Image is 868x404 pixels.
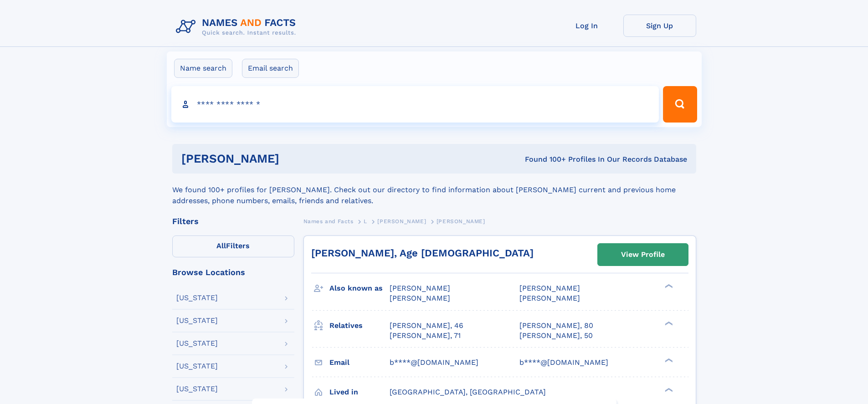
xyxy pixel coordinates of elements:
[519,331,593,341] a: [PERSON_NAME], 50
[377,215,426,227] a: [PERSON_NAME]
[311,247,534,259] a: [PERSON_NAME], Age [DEMOGRAPHIC_DATA]
[176,294,218,302] div: [US_STATE]
[216,241,226,250] span: All
[364,215,367,227] a: L
[329,318,390,333] h3: Relatives
[390,331,461,341] a: [PERSON_NAME], 71
[390,284,450,292] span: [PERSON_NAME]
[172,217,294,225] div: Filters
[663,357,673,363] div: ❯
[176,340,218,347] div: [US_STATE]
[519,294,580,302] span: [PERSON_NAME]
[329,281,390,296] h3: Also known as
[598,244,688,266] a: View Profile
[174,59,232,78] label: Name search
[390,294,450,302] span: [PERSON_NAME]
[172,174,696,206] div: We found 100+ profiles for [PERSON_NAME]. Check out our directory to find information about [PERS...
[364,218,367,225] span: L
[437,218,485,225] span: [PERSON_NAME]
[623,15,696,37] a: Sign Up
[172,15,303,39] img: Logo Names and Facts
[171,86,659,123] input: search input
[176,385,218,393] div: [US_STATE]
[303,215,354,227] a: Names and Facts
[329,384,390,400] h3: Lived in
[172,268,294,276] div: Browse Locations
[402,154,687,164] div: Found 100+ Profiles In Our Records Database
[172,235,294,257] label: Filters
[390,321,463,331] a: [PERSON_NAME], 46
[242,59,299,78] label: Email search
[621,244,665,265] div: View Profile
[550,15,623,37] a: Log In
[663,387,673,393] div: ❯
[663,283,673,289] div: ❯
[181,153,402,164] h1: [PERSON_NAME]
[176,317,218,324] div: [US_STATE]
[329,355,390,370] h3: Email
[519,321,593,331] a: [PERSON_NAME], 80
[519,284,580,292] span: [PERSON_NAME]
[663,320,673,326] div: ❯
[390,388,546,396] span: [GEOGRAPHIC_DATA], [GEOGRAPHIC_DATA]
[663,86,697,123] button: Search Button
[176,363,218,370] div: [US_STATE]
[377,218,426,225] span: [PERSON_NAME]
